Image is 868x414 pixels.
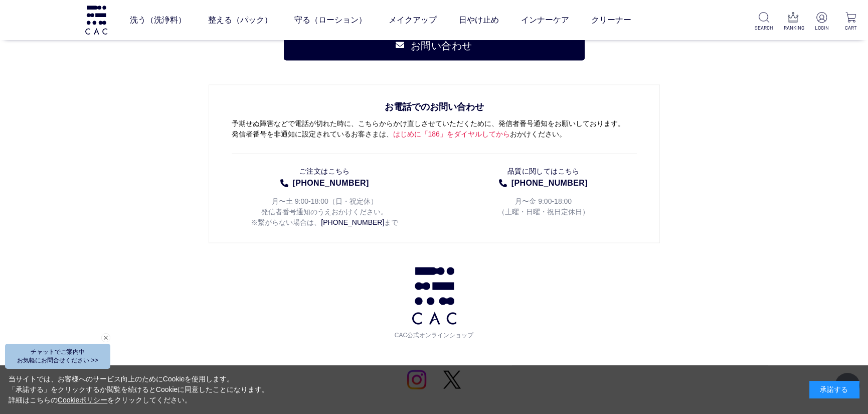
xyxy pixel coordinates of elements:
[9,374,269,405] div: 当サイトでは、お客様へのサービス向上のためにCookieを使用します。 「承諾する」をクリックするか閲覧を続けるとCookieに同意したことになります。 詳細はこちらの をクリックしてください。
[459,6,499,34] a: 日やけ止め
[393,130,510,138] span: はじめに「186」をダイヤルしてから
[450,189,637,217] p: 月〜金 9:00-18:00 （土曜・日曜・祝日定休日）
[392,267,477,340] a: CAC公式オンラインショップ
[208,6,272,34] a: 整える（パック）
[841,12,860,32] a: CART
[841,24,860,32] p: CART
[755,12,773,32] a: SEARCH
[389,6,437,34] a: メイクアップ
[130,6,186,34] a: 洗う（洗浄料）
[755,24,773,32] p: SEARCH
[591,6,631,34] a: クリーナー
[232,100,637,154] p: 予期せぬ障害などで電話が切れた時に、こちらからかけ直しさせていただくために、発信者番号通知をお願いしております。 発信者番号を非通知に設定されているお客さまは、 おかけください。
[784,12,802,32] a: RANKING
[392,325,477,340] span: CAC公式オンラインショップ
[809,381,859,398] div: 承諾する
[58,396,108,404] a: Cookieポリシー
[784,24,802,32] p: RANKING
[812,24,831,32] p: LOGIN
[232,189,418,228] p: 月〜土 9:00-18:00（日・祝定休） 発信者番号通知のうえおかけください。 ※繋がらない場合は、 まで
[294,6,367,34] a: 守る（ローション）
[521,6,569,34] a: インナーケア
[812,12,831,32] a: LOGIN
[232,100,637,118] span: お電話でのお問い合わせ
[84,6,109,34] img: logo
